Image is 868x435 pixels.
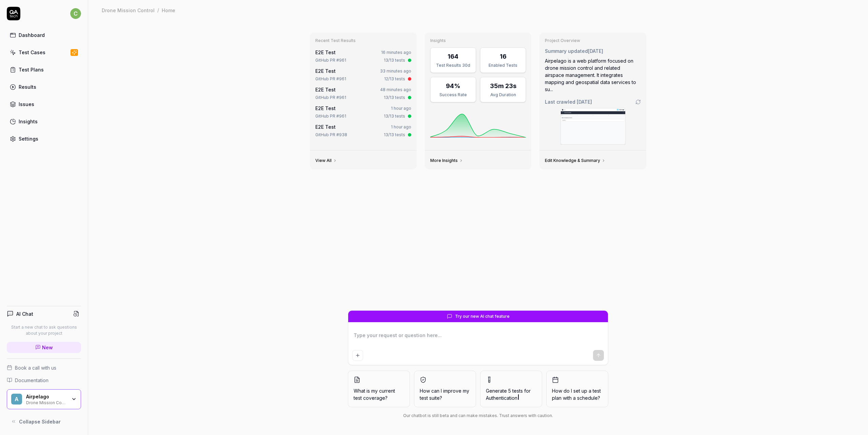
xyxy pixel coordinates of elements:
a: E2E Test [315,87,336,92]
time: 16 minutes ago [381,50,411,55]
div: Drone Mission Control [26,399,67,405]
span: Collapse Sidebar [19,418,61,425]
a: E2E Test [315,49,336,55]
a: Settings [7,132,81,145]
div: Airpelago [26,394,67,400]
button: What is my current test coverage? [348,371,410,407]
a: Book a call with us [7,364,81,371]
div: 94% [446,81,460,90]
span: What is my current test coverage? [354,387,404,401]
a: Test Cases [7,46,81,59]
div: 13/13 tests [384,113,405,119]
div: Our chatbot is still beta and can make mistakes. Trust answers with caution. [348,413,608,419]
div: Avg Duration [485,92,521,98]
div: Issues [19,101,34,108]
time: 48 minutes ago [380,87,411,92]
span: Book a call with us [15,364,56,371]
a: E2E Test48 minutes agoGitHub PR #96113/13 tests [314,85,413,102]
a: E2E Test [315,124,336,130]
span: Generate 5 tests for [486,387,536,401]
time: 33 minutes ago [380,68,411,74]
div: GitHub PR #961 [315,57,346,63]
div: GitHub PR #938 [315,132,347,138]
a: E2E Test1 hour agoGitHub PR #96113/13 tests [314,103,413,121]
h3: Insights [430,38,526,43]
div: Insights [19,118,38,125]
span: Summary updated [545,48,588,54]
div: / [157,7,159,14]
a: New [7,342,81,353]
div: Enabled Tests [485,62,521,68]
span: Last crawled [545,98,592,105]
div: Test Cases [19,49,45,56]
h3: Recent Test Results [315,38,411,43]
div: GitHub PR #961 [315,76,346,82]
a: Dashboard [7,28,81,42]
h3: Project Overview [545,38,641,43]
div: Test Plans [19,66,44,73]
div: GitHub PR #961 [315,95,346,101]
time: 1 hour ago [391,124,411,129]
span: Documentation [15,377,48,384]
a: View All [315,158,337,163]
div: 13/13 tests [384,95,405,101]
span: c [70,8,81,19]
button: How can I improve my test suite? [414,371,476,407]
div: Test Results 30d [435,62,472,68]
span: Authentication [486,395,517,401]
span: Try our new AI chat feature [455,313,510,319]
time: 1 hour ago [391,106,411,111]
a: More Insights [430,158,463,163]
div: Success Rate [435,92,472,98]
div: Results [19,83,36,90]
a: Edit Knowledge & Summary [545,158,606,163]
div: Home [162,7,175,14]
span: A [11,394,22,405]
a: Results [7,80,81,94]
div: Settings [19,135,38,142]
a: Insights [7,115,81,128]
a: E2E Test [315,68,336,74]
div: Dashboard [19,32,45,39]
a: Go to crawling settings [635,99,641,105]
button: AAirpelagoDrone Mission Control [7,389,81,410]
a: E2E Test33 minutes agoGitHub PR #96112/13 tests [314,66,413,83]
div: 164 [448,52,458,61]
span: How can I improve my test suite? [420,387,470,401]
button: Add attachment [352,350,363,361]
div: 13/13 tests [384,132,405,138]
a: E2E Test [315,105,336,111]
div: 16 [500,52,507,61]
img: Screenshot [561,108,625,144]
div: 13/13 tests [384,57,405,63]
button: Generate 5 tests forAuthentication [480,371,542,407]
a: Test Plans [7,63,81,76]
h4: AI Chat [16,310,33,317]
a: E2E Test16 minutes agoGitHub PR #96113/13 tests [314,47,413,65]
div: Drone Mission Control [102,7,155,14]
a: E2E Test1 hour agoGitHub PR #93813/13 tests [314,122,413,139]
time: [DATE] [577,99,592,105]
a: Documentation [7,377,81,384]
a: Issues [7,98,81,111]
div: GitHub PR #961 [315,113,346,119]
div: 35m 23s [490,81,516,90]
button: c [70,7,81,20]
div: 12/13 tests [384,76,405,82]
button: Collapse Sidebar [7,415,81,428]
div: Airpelago is a web platform focused on drone mission control and related airspace management. It ... [545,57,641,93]
span: New [42,344,53,351]
button: How do I set up a test plan with a schedule? [546,371,608,407]
time: [DATE] [588,48,603,54]
span: How do I set up a test plan with a schedule? [552,387,603,401]
p: Start a new chat to ask questions about your project [7,324,81,336]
